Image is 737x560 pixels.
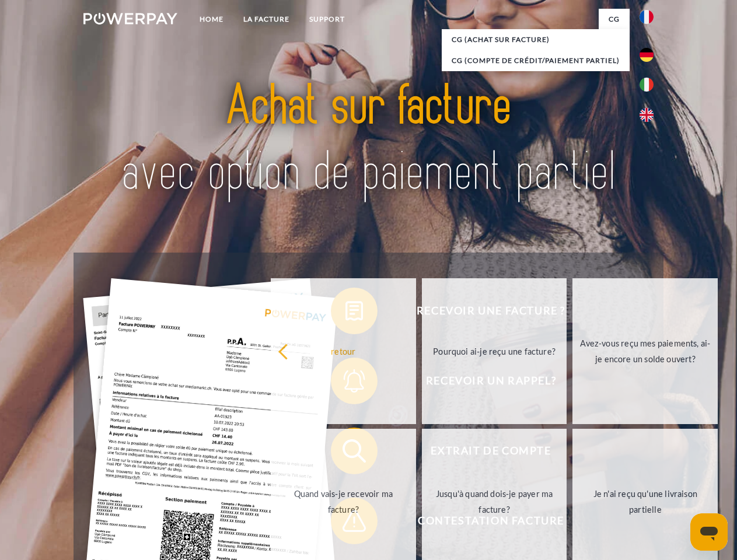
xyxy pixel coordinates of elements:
img: en [640,108,654,122]
a: CG [599,9,630,30]
a: CG (Compte de crédit/paiement partiel) [442,50,630,71]
img: de [640,48,654,62]
a: CG (achat sur facture) [442,29,630,50]
img: fr [640,10,654,24]
img: logo-powerpay-white.svg [83,13,177,24]
img: it [640,78,654,92]
div: retour [278,343,409,359]
div: Jusqu'à quand dois-je payer ma facture? [429,486,560,517]
div: Je n'ai reçu qu'une livraison partielle [579,486,711,517]
a: LA FACTURE [233,9,299,30]
div: Pourquoi ai-je reçu une facture? [429,343,560,359]
div: Quand vais-je recevoir ma facture? [278,486,409,517]
a: Support [299,9,355,30]
iframe: Bouton de lancement de la fenêtre de messagerie [690,513,728,551]
img: title-powerpay_fr.svg [111,56,626,223]
div: Avez-vous reçu mes paiements, ai-je encore un solde ouvert? [579,335,711,367]
a: Home [190,9,233,30]
a: Avez-vous reçu mes paiements, ai-je encore un solde ouvert? [572,278,718,424]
